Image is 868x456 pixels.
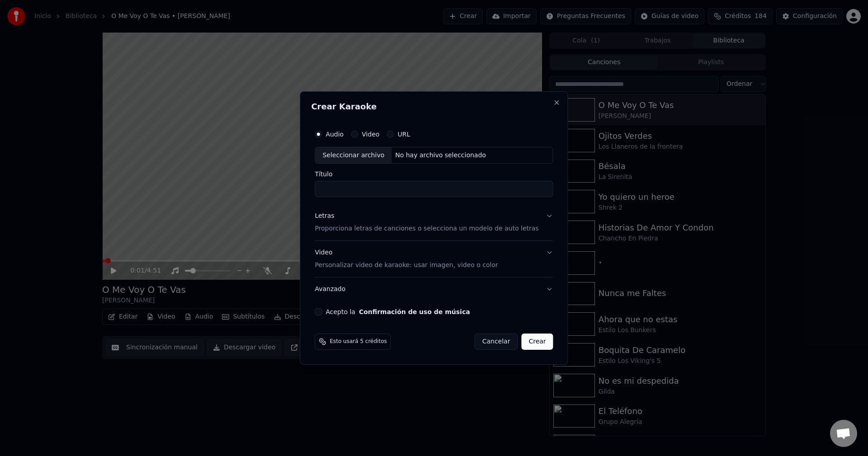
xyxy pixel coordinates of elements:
label: Título [315,171,553,178]
button: Crear [521,334,553,350]
div: Letras [315,212,334,221]
p: Personalizar video de karaoke: usar imagen, video o color [315,261,498,270]
div: Video [315,249,498,270]
button: Acepto la [359,309,470,315]
label: Acepto la [325,309,470,315]
p: Proporciona letras de canciones o selecciona un modelo de auto letras [315,225,538,234]
label: URL [397,131,410,137]
button: Cancelar [475,334,518,350]
div: No hay archivo seleccionado [392,151,490,160]
span: Esto usará 5 créditos [330,338,387,345]
label: Audio [325,131,344,137]
label: Video [362,131,379,137]
button: Avanzado [315,277,553,301]
button: LetrasProporciona letras de canciones o selecciona un modelo de auto letras [315,205,553,241]
div: Seleccionar archivo [315,147,392,164]
h2: Crear Karaoke [311,103,557,111]
button: VideoPersonalizar video de karaoke: usar imagen, video o color [315,241,553,277]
